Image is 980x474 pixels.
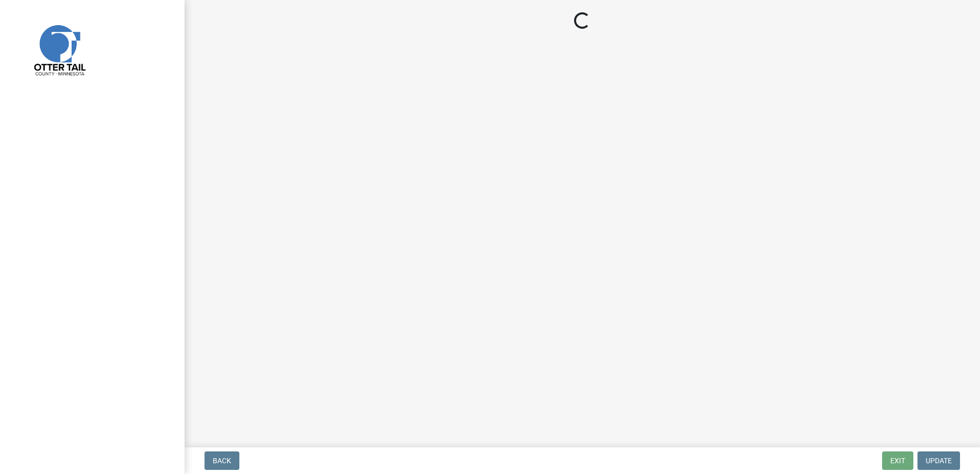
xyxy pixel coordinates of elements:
[882,451,913,470] button: Exit
[926,457,952,465] span: Update
[917,451,960,470] button: Update
[205,451,239,470] button: Back
[21,11,97,88] img: Otter Tail County, Minnesota
[213,457,231,465] span: Back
